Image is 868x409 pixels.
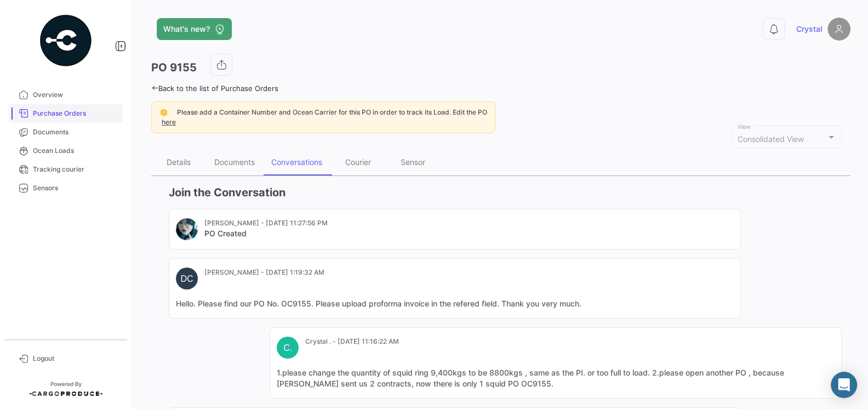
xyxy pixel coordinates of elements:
img: placeholder-user.png [827,18,850,41]
span: Documents [33,127,118,137]
div: DC [176,268,198,289]
div: Conversations [271,157,322,167]
a: Tracking courier [9,160,123,179]
span: What's new? [163,24,210,35]
a: Ocean Loads [9,141,123,160]
h3: PO 9155 [151,60,197,75]
span: Crystal [796,24,822,35]
span: Purchase Orders [33,109,118,118]
mat-card-content: Hello. Please find our PO No. OC9155. Please upload proforma invoice in the refered field. Thank ... [176,298,734,309]
div: Sensor [401,157,425,167]
mat-card-content: 1.please change the quantity of squid ring 9,400kgs to be 8800kgs , same as the PI. or too full t... [277,367,835,389]
span: Ocean Loads [33,146,118,156]
img: powered-by.png [38,13,93,68]
span: Overview [33,90,118,100]
mat-card-subtitle: Crystal . - [DATE] 11:16:22 AM [305,337,399,346]
a: here [159,118,178,126]
span: Sensors [33,183,118,193]
span: Consolidated View [738,134,804,144]
span: Please add a Container Number and Ocean Carrier for this PO in order to track its Load. Edit the PO [177,108,487,116]
mat-card-subtitle: [PERSON_NAME] - [DATE] 1:19:32 AM [204,268,324,277]
button: What's new? [157,18,232,40]
span: Logout [33,354,118,363]
div: Abrir Intercom Messenger [831,372,857,398]
h3: Join the Conversation [169,185,842,200]
div: Documents [214,157,255,167]
div: C. [277,337,299,359]
a: Documents [9,123,123,141]
div: Details [167,157,191,167]
div: Courier [345,157,371,167]
img: IMG_20220614_122528.jpg [176,218,198,240]
a: Sensors [9,179,123,197]
a: Back to the list of Purchase Orders [151,84,278,93]
mat-card-subtitle: [PERSON_NAME] - [DATE] 11:27:56 PM [204,218,328,228]
a: Overview [9,86,123,104]
mat-card-title: PO Created [204,228,328,239]
a: Purchase Orders [9,104,123,123]
span: Tracking courier [33,164,118,174]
